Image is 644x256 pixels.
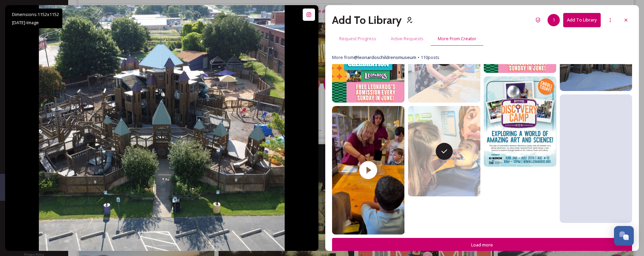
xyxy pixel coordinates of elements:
img: 500479750_1106387478187953_6664820176387707062_n.jpg [484,76,556,167]
span: More From Creator [438,35,476,42]
button: Open Chat [614,226,634,246]
img: thumbnail [332,106,404,235]
span: Dimensions: 1152 x 1152 [12,11,59,17]
span: 110 posts [421,54,439,61]
span: Active Requests [391,35,423,42]
span: More from [332,54,416,61]
img: Today kicks-off Oklahoma Museums Association's Oklahoma Museums Week! For our Only in OK, we have... [39,5,285,251]
button: Load more [332,238,632,252]
button: Add To Library [563,13,601,27]
h2: Add To Library [332,12,402,28]
span: 1 [553,17,555,23]
a: @leonardoschildrensmuseum [354,54,416,60]
span: Request Progress [339,35,376,42]
span: [DATE] - Image [12,19,39,26]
